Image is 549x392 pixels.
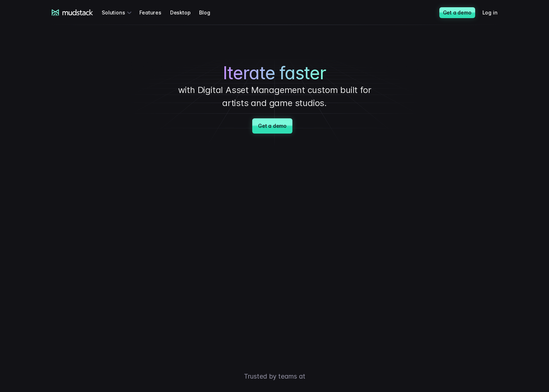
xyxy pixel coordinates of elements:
[199,6,219,19] a: Blog
[170,6,199,19] a: Desktop
[439,7,475,18] a: Get a demo
[52,9,93,16] a: mudstack logo
[166,84,383,110] p: with Digital Asset Management custom built for artists and game studios.
[102,6,134,19] div: Solutions
[252,118,292,134] a: Get a demo
[139,6,170,19] a: Features
[21,371,528,381] p: Trusted by teams at
[223,63,326,84] span: Iterate faster
[482,6,506,19] a: Log in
